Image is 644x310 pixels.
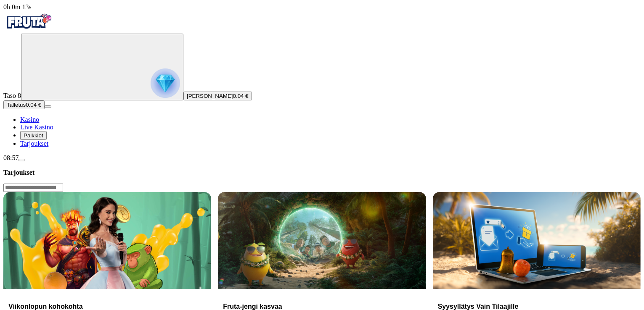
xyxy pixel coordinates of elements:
img: Syysyllätys Vain Tilaajille [433,192,641,289]
span: 08:57 [3,154,19,161]
img: Viikonlopun kohokohta [3,192,211,289]
input: Search [3,184,63,192]
button: reward progress [21,34,183,100]
span: [PERSON_NAME] [187,93,233,99]
button: [PERSON_NAME]0.04 € [183,92,252,100]
button: Talletusplus icon0.04 € [3,100,45,109]
a: Fruta [3,26,54,33]
a: diamond iconKasino [20,116,39,123]
img: reward progress [151,68,180,98]
span: Talletus [7,102,26,108]
img: Fruta-jengi kasvaa [218,192,426,289]
span: Kasino [20,116,39,123]
span: Live Kasino [20,123,53,131]
span: user session time [3,3,32,11]
button: menu [19,159,25,161]
button: menu [45,105,51,108]
img: Fruta [3,11,54,32]
button: reward iconPalkkiot [20,131,47,140]
nav: Primary [3,11,641,147]
a: gift-inverted iconTarjoukset [20,140,48,147]
a: poker-chip iconLive Kasino [20,123,53,131]
span: Palkkiot [24,132,43,139]
span: 0.04 € [233,93,249,99]
h3: Tarjoukset [3,168,641,176]
span: 0.04 € [26,102,41,108]
span: Tarjoukset [20,140,48,147]
span: Taso 8 [3,92,21,99]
